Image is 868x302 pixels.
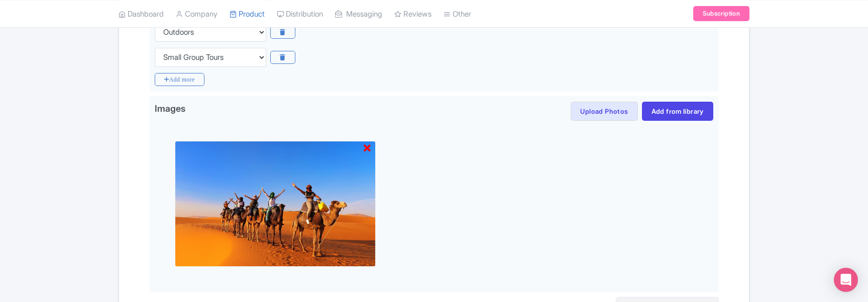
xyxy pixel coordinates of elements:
[155,73,204,86] i: Add more
[834,268,858,292] div: Open Intercom Messenger
[571,102,637,121] button: Upload Photos
[642,102,713,121] a: Add from library
[155,102,185,118] span: Images
[693,6,749,21] a: Subscription
[175,141,376,267] img: hdj2zwyf37ivlviyfd13.jpg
